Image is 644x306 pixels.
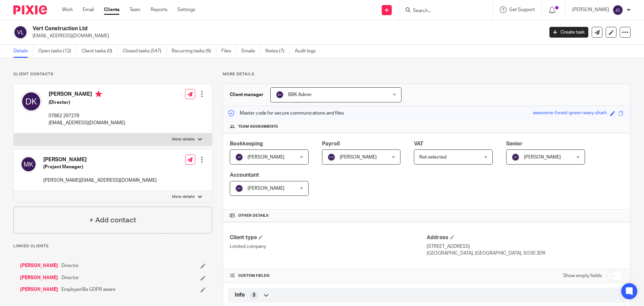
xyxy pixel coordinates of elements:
span: Team assignments [238,124,278,129]
a: Closed tasks (547) [123,45,167,58]
img: svg%3E [20,156,37,172]
a: Clients [104,6,119,13]
a: Notes (7) [265,45,290,58]
span: Info [235,292,245,299]
a: Emails [241,45,260,58]
p: [EMAIL_ADDRESS][DOMAIN_NAME] [33,33,539,39]
span: [PERSON_NAME] [248,186,284,191]
h5: (Project Manager) [43,164,157,170]
a: Client tasks (0) [82,45,118,58]
h4: CUSTOM FIELDS [230,273,427,278]
p: [GEOGRAPHIC_DATA], [GEOGRAPHIC_DATA], SO30 3DR [427,250,624,257]
img: svg%3E [235,153,243,161]
a: Recurring tasks (9) [172,45,216,58]
span: [PERSON_NAME] [340,155,377,160]
a: Settings [177,6,195,13]
span: BBK Admin [288,92,312,97]
label: Show empty fields [563,272,602,279]
img: svg%3E [327,153,335,161]
input: Search [412,8,473,14]
a: Work [62,6,73,13]
h4: Client type [230,234,427,241]
p: 07862 297278 [49,113,125,119]
img: svg%3E [276,91,284,99]
h4: + Add contact [89,215,136,225]
h4: [PERSON_NAME] [49,91,125,99]
p: Limited company [230,243,427,250]
span: Not selected [419,155,446,160]
a: [PERSON_NAME] [20,274,58,281]
img: svg%3E [13,25,28,39]
i: Primary [95,91,102,97]
a: Reports [151,6,167,13]
h5: (Director) [49,99,125,106]
a: [PERSON_NAME] [20,286,58,293]
span: Employer/Be GDPR aware [61,286,115,293]
span: [PERSON_NAME] [248,155,284,160]
h4: [PERSON_NAME] [43,156,157,163]
a: Audit logs [295,45,321,58]
span: Accountant [230,172,259,178]
span: [PERSON_NAME] [524,155,561,160]
span: 3 [253,292,255,299]
span: Payroll [322,141,340,146]
img: svg%3E [20,91,42,112]
img: Pixie [13,5,47,14]
p: More details [172,194,195,200]
p: Client contacts [13,72,212,77]
a: [PERSON_NAME] [20,262,58,269]
a: Create task [549,27,588,38]
div: awesome-forest-green-wavy-shark [533,110,607,117]
a: Team [129,6,141,13]
span: Bookkeeping [230,141,263,146]
p: More details [223,72,631,77]
a: Files [221,45,236,58]
h3: Client manager [230,91,264,98]
p: Master code for secure communications and files [228,110,344,117]
img: svg%3E [612,5,623,15]
img: svg%3E [235,184,243,192]
img: svg%3E [512,153,520,161]
p: [PERSON_NAME][EMAIL_ADDRESS][DOMAIN_NAME] [43,177,157,184]
h4: Address [427,234,624,241]
span: Other details [238,213,269,218]
p: [PERSON_NAME] [572,6,609,13]
span: VAT [414,141,423,146]
a: Email [83,6,94,13]
p: Linked clients [13,244,212,249]
p: [STREET_ADDRESS] [427,243,624,250]
span: Senior [506,141,523,146]
span: Director [61,262,79,269]
a: Open tasks (12) [38,45,76,58]
span: Get Support [509,7,535,12]
h2: Vert Construction Ltd [33,25,438,32]
a: Details [13,45,33,58]
span: Director [61,274,79,281]
p: More details [172,137,195,142]
p: [EMAIL_ADDRESS][DOMAIN_NAME] [49,120,125,126]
